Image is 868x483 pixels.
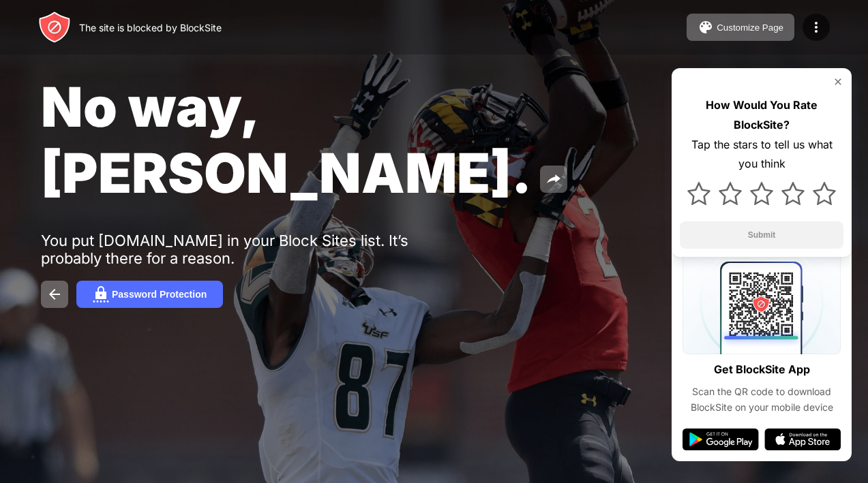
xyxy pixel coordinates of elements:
img: header-logo.svg [38,11,71,44]
img: app-store.svg [764,429,841,450]
div: The site is blocked by BlockSite [79,22,222,33]
img: google-play.svg [683,429,759,450]
img: star.svg [750,182,773,205]
img: pallet.svg [698,19,714,35]
button: Customize Page [687,14,794,41]
div: Password Protection [112,289,207,300]
div: Scan the QR code to download BlockSite on your mobile device [683,384,841,415]
img: rate-us-close.svg [833,76,843,87]
img: star.svg [719,182,742,205]
img: star.svg [813,182,836,205]
img: star.svg [687,182,710,205]
img: back.svg [46,286,63,302]
img: menu-icon.svg [808,19,824,35]
img: password.svg [93,286,109,302]
button: Password Protection [76,281,223,308]
div: You put [DOMAIN_NAME] in your Block Sites list. It’s probably there for a reason. [41,232,462,267]
button: Submit [680,221,843,249]
div: Customize Page [717,22,783,33]
span: No way, [PERSON_NAME]. [41,74,532,206]
img: share.svg [545,171,562,187]
div: Tap the stars to tell us what you think [680,135,843,174]
img: star.svg [781,182,805,205]
div: How Would You Rate BlockSite? [680,95,843,135]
